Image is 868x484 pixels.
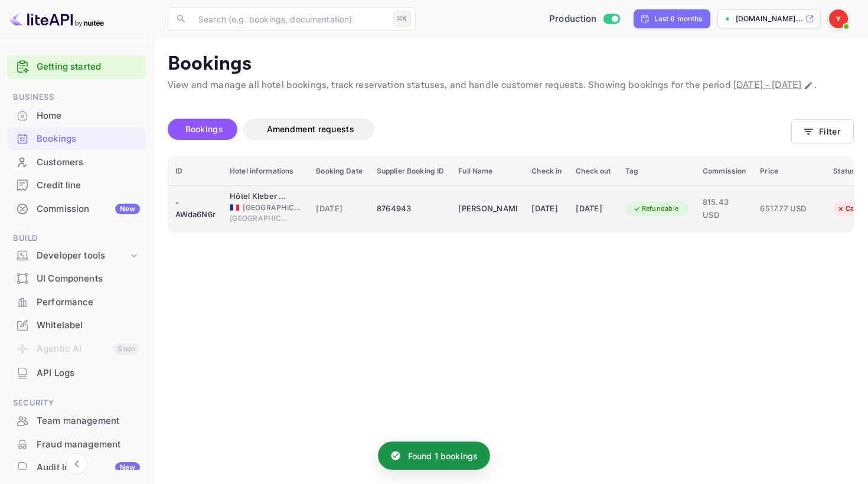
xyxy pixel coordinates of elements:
div: Commission [37,202,140,216]
span: 6517.77 USD [760,202,819,215]
div: TATIANA BUSINA [458,200,517,218]
div: API Logs [7,362,146,385]
div: Developer tools [7,246,146,266]
div: Last 6 months [654,14,703,24]
div: [DATE] [531,200,562,218]
div: Whitelabel [7,314,146,337]
div: Credit line [37,179,140,192]
div: Audit logsNew [7,456,146,479]
button: Change date range [802,80,814,91]
span: [DATE] [316,202,363,215]
a: Fraud management [7,433,146,455]
div: Switch to Sandbox mode [544,12,624,26]
span: [GEOGRAPHIC_DATA] [243,202,302,213]
div: CommissionNew [7,198,146,221]
span: [GEOGRAPHIC_DATA] [230,213,289,224]
div: UI Components [37,272,140,286]
div: Team management [7,410,146,433]
div: Developer tools [37,249,128,263]
th: Commission [696,157,753,186]
div: UI Components [7,267,146,290]
div: Credit line [7,174,146,197]
th: Check in [524,157,569,186]
a: Team management [7,410,146,431]
span: Bookings [185,124,223,134]
div: account-settings tabs [168,119,791,140]
div: ⌘K [393,11,411,27]
th: Price [753,157,826,186]
button: Collapse navigation [66,453,87,475]
a: CommissionNew [7,198,146,220]
a: Credit line [7,174,146,196]
div: -AWda6N6r [175,200,216,218]
div: Team management [37,414,140,428]
img: Yandex [829,9,848,28]
div: Customers [7,151,146,174]
div: Hôtel Kleber Champs Elysees Tour Eiffel Paris [230,191,289,202]
th: Supplier Booking ID [370,157,451,186]
a: Bookings [7,127,146,149]
span: Build [7,232,146,245]
p: Found 1 bookings [408,450,478,462]
img: LiteAPI logo [9,9,104,28]
a: UI Components [7,267,146,289]
p: View and manage all hotel bookings, track reservation statuses, and handle customer requests. Sho... [168,79,854,93]
button: Filter [791,119,854,143]
div: New [115,204,140,214]
div: Fraud management [7,433,146,456]
th: Full Name [451,157,524,186]
div: Getting started [7,55,146,79]
div: 8764943 [377,200,444,218]
a: Getting started [37,60,140,74]
div: Home [7,104,146,127]
a: Customers [7,151,146,173]
th: Hotel informations [223,157,309,186]
span: 815.43 USD [703,196,746,221]
div: Customers [37,156,140,169]
span: Business [7,91,146,104]
th: Check out [569,157,618,186]
th: Booking Date [309,157,370,186]
div: Fraud management [37,438,140,452]
span: [DATE] - [DATE] [733,79,801,91]
div: Refundable [625,201,687,216]
div: Performance [37,296,140,309]
a: Whitelabel [7,314,146,336]
span: Amendment requests [267,124,354,134]
div: Performance [7,291,146,314]
a: Home [7,104,146,126]
th: ID [168,157,223,186]
input: Search (e.g. bookings, documentation) [191,7,389,31]
a: Performance [7,291,146,313]
div: API Logs [37,367,140,380]
p: Bookings [168,53,854,76]
div: Whitelabel [37,319,140,332]
div: [DATE] [576,200,611,218]
th: Tag [618,157,696,186]
div: Audit logs [37,461,140,475]
div: Bookings [37,132,140,146]
div: New [115,462,140,473]
span: France [230,204,239,211]
span: Production [549,12,597,26]
div: Bookings [7,127,146,151]
p: [DOMAIN_NAME]... [736,14,803,24]
div: Home [37,109,140,123]
a: API Logs [7,362,146,384]
span: Security [7,397,146,410]
a: Audit logsNew [7,456,146,478]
